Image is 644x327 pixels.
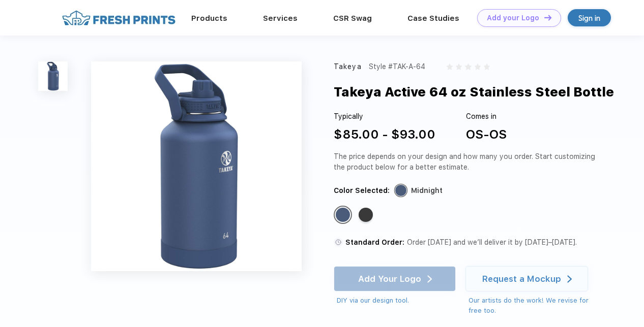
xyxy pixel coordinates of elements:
div: The price depends on your design and how many you order. Start customizing the product below for ... [334,151,598,173]
img: gray_star.svg [456,63,462,70]
div: Add your Logo [487,14,539,22]
div: Style #TAK-A-64 [369,61,425,72]
div: Request a Mockup [482,274,561,284]
img: gray_star.svg [484,63,490,70]
a: Services [263,14,298,23]
a: Products [191,14,227,23]
div: Midnight [336,208,350,222]
img: standard order [334,238,343,247]
div: DIY via our design tool. [337,296,456,306]
div: Takeya Active 64 oz Stainless Steel Bottle [334,82,614,102]
div: Color Selected: [334,185,390,196]
img: DT [544,15,551,20]
div: Comes in [466,111,507,122]
img: gray_star.svg [475,63,481,70]
div: $85.00 - $93.00 [334,125,435,144]
img: gray_star.svg [465,63,471,70]
span: Order [DATE] and we’ll deliver it by [DATE]–[DATE]. [407,238,577,246]
div: Typically [334,111,435,122]
a: Sign in [568,9,611,26]
div: Sign in [578,12,600,24]
a: CSR Swag [333,14,372,23]
div: Onyx [359,208,373,222]
img: func=resize&h=640 [91,61,301,271]
img: gray_star.svg [447,63,453,70]
div: Midnight [411,185,443,196]
div: Our artists do the work! We revise for free too. [469,296,598,315]
img: func=resize&h=100 [38,61,68,91]
img: white arrow [567,275,572,283]
img: fo%20logo%202.webp [59,9,179,27]
span: Standard Order: [345,238,404,246]
div: Takeya [334,61,362,72]
div: OS-OS [466,125,507,144]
